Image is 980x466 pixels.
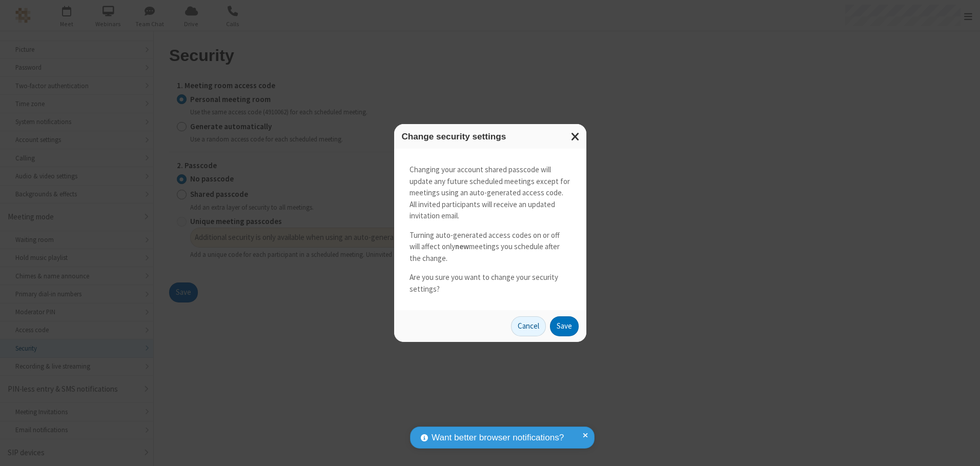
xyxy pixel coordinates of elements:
h3: Change security settings [402,132,579,141]
button: Close modal [565,124,586,149]
strong: new [455,241,469,251]
button: Cancel [511,316,546,337]
p: Turning auto-generated access codes on or off will affect only meetings you schedule after the ch... [410,230,571,265]
span: Want better browser notifications? [432,431,564,444]
p: Are you sure you want to change your security settings? [410,272,571,295]
button: Save [550,316,579,337]
p: Changing your account shared passcode will update any future scheduled meetings except for meetin... [410,164,571,222]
